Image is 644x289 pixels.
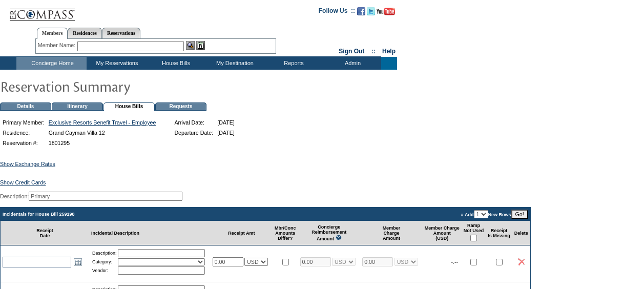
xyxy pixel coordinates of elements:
[512,221,530,245] td: Delete
[263,57,322,70] td: Reports
[486,221,512,245] td: Receipt Is Missing
[173,118,215,127] td: Arrival Date:
[47,138,158,148] td: 1801295
[371,48,376,55] span: ::
[367,7,375,15] img: Follow us on Twitter
[173,128,215,137] td: Departure Date:
[102,28,140,38] a: Reservations
[92,249,117,257] td: Description:
[49,119,156,126] a: Exclusive Resorts Benefit Travel - Employee
[1,208,298,221] td: Incidentals for House Bill 259198
[1,221,89,245] td: Receipt Date
[357,7,365,15] img: Become our fan on Facebook
[423,221,462,245] td: Member Charge Amount (USD)
[298,208,530,221] td: » Add New Rows
[211,221,273,245] td: Receipt Amt
[367,10,375,16] a: Follow us on Twitter
[357,10,365,16] a: Become our fan on Facebook
[186,41,195,50] img: View
[273,221,298,245] td: Mbr/Conc Amounts Differ?
[518,258,525,265] img: icon_delete2.gif
[1,118,46,127] td: Primary Member:
[92,258,117,265] td: Category:
[336,235,342,240] img: questionMark_lightBlue.gif
[196,41,205,50] img: Reservations
[451,259,459,265] span: -.--
[216,118,236,127] td: [DATE]
[68,28,102,38] a: Residences
[103,102,155,111] td: House Bills
[155,102,206,111] td: Requests
[382,48,396,55] a: Help
[1,128,46,137] td: Residence:
[37,28,68,39] a: Members
[511,210,528,219] input: Go!
[72,256,84,267] a: Open the calendar popup.
[16,57,87,70] td: Concierge Home
[462,221,486,245] td: Ramp Not Used
[204,57,263,70] td: My Destination
[360,221,423,245] td: Member Charge Amount
[298,221,361,245] td: Concierge Reimbursement Amount
[47,128,158,137] td: Grand Cayman Villa 12
[38,41,77,50] div: Member Name:
[1,138,46,148] td: Reservation #:
[146,57,204,70] td: House Bills
[377,10,395,16] a: Subscribe to our YouTube Channel
[377,8,395,15] img: Subscribe to our YouTube Channel
[92,266,117,275] td: Vendor:
[89,221,211,245] td: Incidental Description
[339,48,364,55] a: Sign Out
[216,128,236,137] td: [DATE]
[319,6,355,18] td: Follow Us ::
[52,102,103,111] td: Itinerary
[322,57,381,70] td: Admin
[87,57,146,70] td: My Reservations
